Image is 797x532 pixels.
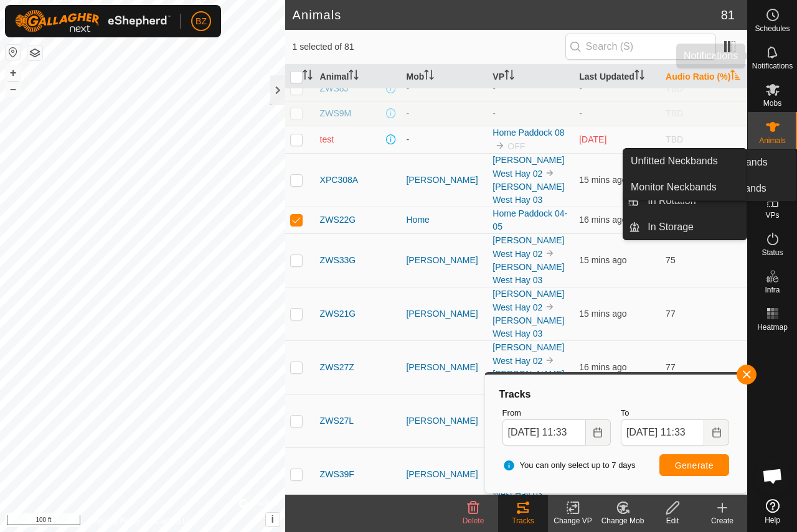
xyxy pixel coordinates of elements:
[493,83,496,93] app-display-virtual-paddock-transition: -
[493,155,564,179] a: [PERSON_NAME] West Hay 02
[406,254,483,267] div: [PERSON_NAME]
[631,154,718,169] span: Unfitted Neckbands
[271,514,273,525] span: i
[598,515,648,526] div: Change Mob
[493,369,564,392] a: [PERSON_NAME] West Hay 03
[303,72,313,82] p-sorticon: Activate to sort
[675,460,714,470] span: Generate
[640,189,747,213] a: In Rotation
[748,494,797,529] a: Help
[579,215,626,225] span: 10 Sept 2025, 11:17 am
[493,182,564,205] a: [PERSON_NAME] West Hay 03
[488,65,574,89] th: VP
[93,516,140,527] a: Privacy Policy
[659,454,729,476] button: Generate
[493,315,564,338] a: [PERSON_NAME] West Hay 03
[579,83,582,93] span: -
[565,34,716,60] input: Search (S)
[266,513,280,526] button: i
[493,108,496,118] app-display-virtual-paddock-transition: -
[623,149,747,174] a: Unfitted Neckbands
[27,45,42,60] button: Map Layers
[697,515,747,526] div: Create
[730,72,740,82] p-sorticon: Activate to sort
[6,82,21,96] button: –
[621,407,729,419] label: To
[493,235,564,259] a: [PERSON_NAME] West Hay 02
[545,355,555,365] img: to
[320,213,356,226] span: ZWS22G
[666,108,683,118] span: TBD
[495,141,505,151] img: to
[406,361,483,374] div: [PERSON_NAME]
[579,134,606,144] span: 28 Aug 2025, 5:33 pm
[586,419,611,446] button: Choose Date
[406,307,483,320] div: [PERSON_NAME]
[579,255,626,265] span: 10 Sept 2025, 11:18 am
[634,72,644,82] p-sorticon: Activate to sort
[320,414,354,427] span: ZWS27L
[579,362,626,372] span: 10 Sept 2025, 11:17 am
[493,208,567,231] a: Home Paddock 04-05
[406,82,483,95] div: -
[320,107,352,120] span: ZWS9M
[154,516,191,527] a: Contact Us
[507,141,525,151] span: OFF
[765,286,780,294] span: Infra
[406,107,483,120] div: -
[15,10,171,32] img: Gallagher Logo
[765,212,779,219] span: VPs
[623,189,747,213] li: In Rotation
[293,40,565,54] span: 1 selected of 81
[493,342,564,366] a: [PERSON_NAME] West Hay 02
[666,255,676,265] span: 75
[765,516,780,524] span: Help
[196,15,207,28] span: BZ
[315,65,402,89] th: Animal
[648,220,694,235] span: In Storage
[502,407,611,419] label: From
[401,65,488,89] th: Mob
[648,515,697,526] div: Edit
[631,180,717,195] span: Monitor Neckbands
[424,72,434,82] p-sorticon: Activate to sort
[493,262,564,285] a: [PERSON_NAME] West Hay 03
[498,515,548,526] div: Tracks
[504,72,514,82] p-sorticon: Activate to sort
[320,82,349,95] span: ZWS8J
[502,459,636,472] span: You can only select up to 7 days
[754,457,791,495] div: Open chat
[704,419,729,446] button: Choose Date
[493,289,564,312] a: [PERSON_NAME] West Hay 02
[755,25,790,32] span: Schedules
[320,468,354,481] span: ZWS39F
[661,65,747,89] th: Audio Ratio (%)
[493,128,564,138] a: Home Paddock 08
[574,65,661,89] th: Last Updated
[320,174,358,187] span: XPC308A
[498,387,734,402] div: Tracks
[406,213,483,226] div: Home
[579,309,626,319] span: 10 Sept 2025, 11:18 am
[6,45,21,60] button: Reset Map
[545,302,555,312] img: to
[349,72,359,82] p-sorticon: Activate to sort
[666,83,683,93] span: TBD
[406,414,483,427] div: [PERSON_NAME]
[320,361,354,374] span: ZWS27Z
[763,100,781,107] span: Mobs
[623,175,747,200] a: Monitor Neckbands
[406,174,483,187] div: [PERSON_NAME]
[545,168,555,178] img: to
[463,516,484,525] span: Delete
[545,248,555,258] img: to
[759,137,786,144] span: Animals
[623,215,747,240] li: In Storage
[721,6,735,24] span: 81
[320,307,356,320] span: ZWS21G
[762,249,783,256] span: Status
[579,175,626,185] span: 10 Sept 2025, 11:18 am
[548,515,598,526] div: Change VP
